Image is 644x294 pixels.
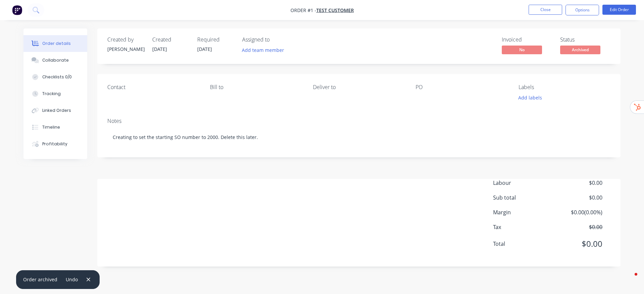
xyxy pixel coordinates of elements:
[238,46,288,55] button: Add team member
[23,35,87,52] button: Order details
[12,5,22,15] img: Factory
[23,276,57,283] div: Order archived
[493,223,553,231] span: Tax
[560,46,600,54] span: Archived
[553,179,602,187] span: $0.00
[107,118,610,124] div: Notes
[107,36,144,43] div: Created by
[621,271,637,287] iframe: Intercom live chat
[502,46,542,54] span: No
[515,93,545,102] button: Add labels
[62,275,82,284] button: Undo
[152,36,189,43] div: Created
[23,69,87,85] button: Checklists 0/0
[529,5,562,15] button: Close
[23,52,87,69] button: Collaborate
[107,127,610,147] div: Creating to set the starting SO number to 2000. Delete this later.
[107,84,199,90] div: Contact
[23,136,87,152] button: Profitability
[23,119,87,136] button: Timeline
[566,5,599,15] button: Options
[42,74,72,80] div: Checklists 0/0
[23,102,87,119] button: Linked Orders
[493,208,553,216] span: Margin
[553,208,602,216] span: $0.00 ( 0.00 %)
[493,240,553,248] span: Total
[42,57,69,63] div: Collaborate
[502,36,552,43] div: Invoiced
[290,7,316,13] span: Order #1 -
[42,141,67,147] div: Profitability
[493,179,553,187] span: Labour
[197,36,234,43] div: Required
[23,85,87,102] button: Tracking
[553,223,602,231] span: $0.00
[210,84,302,90] div: Bill to
[152,46,167,52] span: [DATE]
[42,41,71,47] div: Order details
[602,5,636,15] button: Edit Order
[107,46,144,53] div: [PERSON_NAME]
[42,91,61,97] div: Tracking
[560,36,610,43] div: Status
[493,194,553,202] span: Sub total
[316,7,354,13] a: Test Customer
[242,46,288,55] button: Add team member
[553,194,602,202] span: $0.00
[42,124,60,130] div: Timeline
[197,46,212,52] span: [DATE]
[313,84,405,90] div: Deliver to
[42,107,71,114] div: Linked Orders
[416,84,507,90] div: PO
[519,84,610,90] div: Labels
[553,238,602,250] span: $0.00
[242,36,309,43] div: Assigned to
